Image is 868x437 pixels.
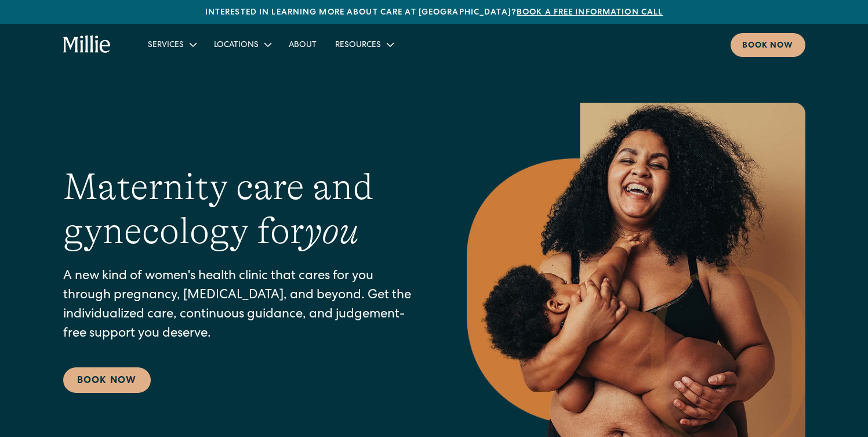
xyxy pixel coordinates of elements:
div: Locations [205,35,279,54]
a: Book a free information call [517,9,663,17]
em: you [304,210,359,252]
p: A new kind of women's health clinic that cares for you through pregnancy, [MEDICAL_DATA], and bey... [63,268,420,344]
div: Book now [742,40,794,52]
div: Resources [335,39,381,52]
a: Book Now [63,367,151,393]
a: home [63,35,111,54]
div: Locations [214,39,259,52]
a: Book now [731,33,805,57]
h1: Maternity care and gynecology for [63,165,420,254]
a: About [279,35,326,54]
div: Services [148,39,184,52]
div: Services [139,35,205,54]
div: Resources [326,35,402,54]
